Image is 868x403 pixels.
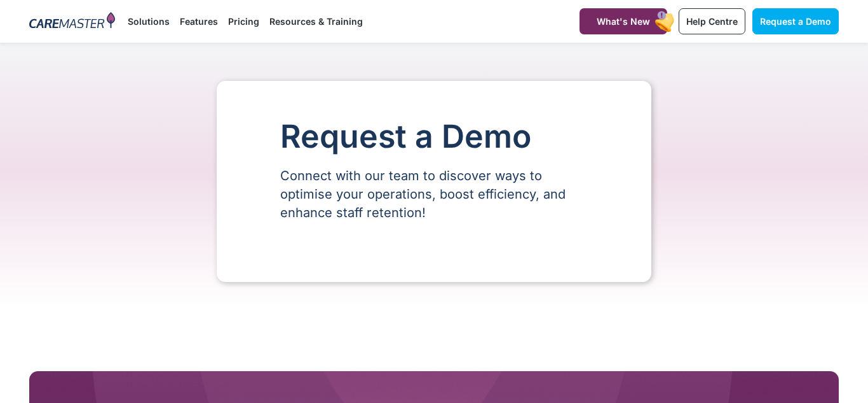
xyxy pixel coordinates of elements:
[280,167,588,222] p: Connect with our team to discover ways to optimise your operations, boost efficiency, and enhance...
[580,8,667,34] a: What's New
[686,16,738,27] span: Help Centre
[760,16,831,27] span: Request a Demo
[752,8,839,34] a: Request a Demo
[280,119,588,154] h1: Request a Demo
[29,12,115,31] img: CareMaster Logo
[597,16,650,27] span: What's New
[679,8,745,34] a: Help Centre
